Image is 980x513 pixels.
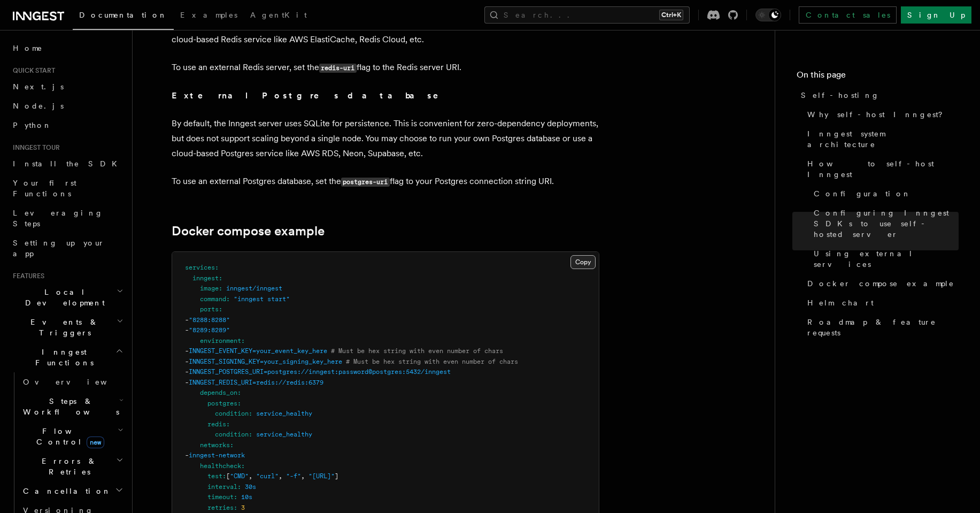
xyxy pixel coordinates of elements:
[346,358,518,365] span: # Must be hex string with even number of chars
[230,472,249,480] span: "CMD"
[797,86,959,105] a: Self-hosting
[215,264,219,271] span: :
[172,174,599,189] p: To use an external Postgres database, set the flag to your Postgres connection string URI.
[809,203,959,244] a: Configuring Inngest SDKs to use self-hosted server
[9,287,117,308] span: Local Development
[807,128,959,150] span: Inngest system architecture
[234,504,237,511] span: :
[189,347,327,355] span: INNGEST_EVENT_KEY=your_event_key_here
[319,64,357,73] code: redis-uri
[9,203,126,233] a: Leveraging Steps
[484,6,690,24] button: Search...Ctrl+K
[9,342,126,372] button: Inngest Functions
[245,483,256,491] span: 30s
[230,441,234,449] span: :
[814,208,959,240] span: Configuring Inngest SDKs to use self-hosted server
[172,116,599,161] p: By default, the Inngest server uses SQLite for persistence. This is convenient for zero-dependenc...
[244,3,313,29] a: AgentKit
[215,410,249,417] span: condition
[200,337,241,344] span: environment
[9,143,60,152] span: Inngest tour
[19,372,126,392] a: Overview
[807,109,950,120] span: Why self-host Inngest?
[9,282,126,312] button: Local Development
[185,326,189,334] span: -
[19,396,119,417] span: Steps & Workflows
[570,255,596,269] button: Copy
[215,431,249,438] span: condition
[9,116,126,135] a: Python
[9,272,44,280] span: Features
[301,472,305,480] span: ,
[803,105,959,124] a: Why self-host Inngest?
[809,184,959,203] a: Configuration
[185,451,189,459] span: -
[13,102,64,110] span: Node.js
[9,233,126,263] a: Setting up your app
[807,158,959,180] span: How to self-host Inngest
[9,66,55,75] span: Quick start
[801,90,879,101] span: Self-hosting
[814,188,911,199] span: Configuration
[172,224,325,239] a: Docker compose example
[249,472,252,480] span: ,
[341,178,390,187] code: postgres-uri
[19,422,126,451] button: Flow Controlnew
[79,11,167,19] span: Documentation
[807,317,959,338] span: Roadmap & feature requests
[73,3,174,30] a: Documentation
[331,347,503,355] span: # Must be hex string with even number of chars
[803,312,959,342] a: Roadmap & feature requests
[13,209,103,228] span: Leveraging Steps
[241,337,245,344] span: :
[9,96,126,116] a: Node.js
[87,437,104,448] span: new
[237,483,241,491] span: :
[219,285,222,292] span: :
[249,410,252,417] span: :
[19,426,118,447] span: Flow Control
[207,472,222,480] span: test
[237,389,241,396] span: :
[180,11,237,19] span: Examples
[803,293,959,312] a: Helm chart
[803,124,959,154] a: Inngest system architecture
[19,486,111,496] span: Cancellation
[13,43,43,53] span: Home
[226,295,230,303] span: :
[226,472,230,480] span: [
[172,90,453,101] strong: External Postgres database
[207,504,234,511] span: retries
[189,379,323,386] span: INNGEST_REDIS_URI=redis://redis:6379
[219,305,222,313] span: :
[9,154,126,173] a: Install the SDK
[241,504,245,511] span: 3
[189,368,451,376] span: INNGEST_POSTGRES_URI=postgres://inngest:password@postgres:5432/inngest
[807,297,874,308] span: Helm chart
[19,451,126,481] button: Errors & Retries
[207,483,237,491] span: interval
[807,278,954,289] span: Docker compose example
[249,431,252,438] span: :
[13,239,105,258] span: Setting up your app
[19,456,116,477] span: Errors & Retries
[200,389,237,396] span: depends_on
[207,400,237,407] span: postgres
[19,392,126,422] button: Steps & Workflows
[335,472,338,480] span: ]
[755,9,781,21] button: Toggle dark mode
[19,481,126,501] button: Cancellation
[174,3,244,29] a: Examples
[13,159,124,168] span: Install the SDK
[207,420,226,428] span: redis
[200,462,241,470] span: healthcheck
[308,472,335,480] span: "[URL]"
[256,431,312,438] span: service_healthy
[256,410,312,417] span: service_healthy
[200,295,226,303] span: command
[226,420,230,428] span: :
[185,316,189,324] span: -
[279,472,282,480] span: ,
[200,305,219,313] span: ports
[189,358,342,365] span: INNGEST_SIGNING_KEY=your_signing_key_here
